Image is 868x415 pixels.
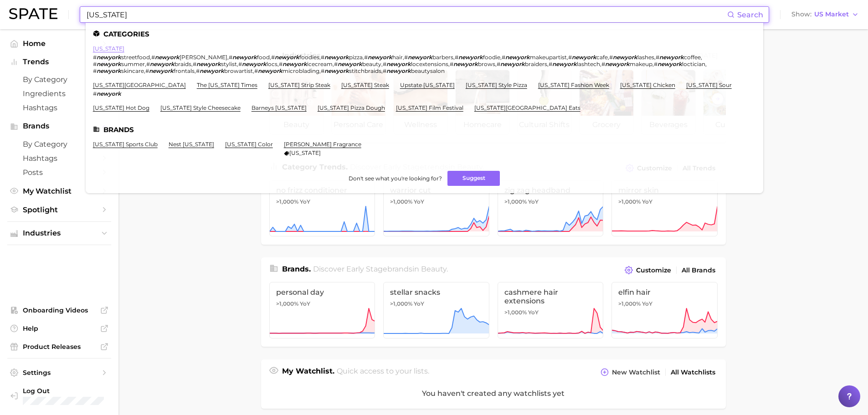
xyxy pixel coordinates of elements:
[7,226,111,240] button: Industries
[7,87,111,101] a: Ingredients
[146,61,150,67] span: #
[528,309,539,316] span: YoY
[408,54,432,61] em: newyork
[269,180,375,236] a: no frizz conditioner>1,000% YoY
[23,343,96,351] span: Product Releases
[229,54,232,61] span: #
[23,122,96,130] span: Brands
[23,140,96,149] span: by Category
[257,54,270,61] span: food
[392,54,403,61] span: hair
[368,54,392,61] em: newyork
[383,61,386,67] span: #
[684,54,701,61] span: coffee
[383,282,489,338] a: stellar snacks>1,000% YoY
[364,54,368,61] span: #
[421,265,447,273] span: beauty
[404,54,408,61] span: #
[622,264,673,277] button: Customize
[93,61,97,67] span: #
[577,61,600,67] span: lashtech
[23,387,109,395] span: Log Out
[299,54,319,61] span: foodies
[383,67,386,74] span: #
[23,58,96,66] span: Trends
[276,288,369,297] span: personal day
[7,119,111,133] button: Brands
[568,54,572,61] span: #
[23,324,96,333] span: Help
[23,229,96,237] span: Industries
[414,198,424,205] span: YoY
[349,175,442,182] span: Don't see what you're looking for?
[411,67,445,74] span: beautysalon
[7,384,111,408] a: Log out. Currently logged in with e-mail yemin@goodai-global.com.
[268,82,330,88] a: [US_STATE] strip steak
[23,369,96,377] span: Settings
[411,61,448,67] span: locextensions
[737,10,763,19] span: Search
[682,61,705,67] span: loctician
[668,366,718,379] a: All Watchlists
[7,340,111,354] a: Product Releases
[390,288,483,297] span: stellar snacks
[474,104,580,111] a: [US_STATE][GEOGRAPHIC_DATA] eats
[300,198,310,205] span: YoY
[341,82,389,88] a: [US_STATE] steak
[609,54,613,61] span: #
[630,61,652,67] span: makeup
[261,379,726,409] div: You haven't created any watchlists yet
[23,89,96,98] span: Ingredients
[814,12,849,17] span: US Market
[654,61,657,67] span: #
[145,67,149,74] span: #
[324,54,349,61] em: newyork
[97,90,121,97] em: newyork
[7,101,111,115] a: Hashtags
[7,184,111,198] a: My Watchlist
[155,54,180,61] em: newyork
[504,288,597,305] span: cashmere hair extensions
[93,67,97,74] span: #
[552,61,577,67] em: newyork
[400,82,455,88] a: upstate [US_STATE]
[23,205,96,214] span: Spotlight
[7,55,111,69] button: Trends
[636,266,671,274] span: Customize
[334,61,338,67] span: #
[601,61,605,67] span: #
[252,104,307,111] a: barneys [US_STATE]
[679,264,718,277] a: All Brands
[613,54,637,61] em: newyork
[656,54,659,61] span: #
[549,61,552,67] span: #
[151,54,155,61] span: #
[93,126,756,133] li: Brands
[390,300,412,307] span: >1,000%
[7,36,111,51] a: Home
[238,61,242,67] span: #
[276,198,298,205] span: >1,000%
[175,61,191,67] span: braids
[538,82,609,88] a: [US_STATE] fashion week
[349,54,363,61] span: pizza
[396,104,463,111] a: [US_STATE] film festival
[498,282,604,338] a: cashmere hair extensions>1,000% YoY
[23,39,96,48] span: Home
[789,9,861,20] button: ShowUS Market
[7,72,111,87] a: by Category
[258,67,282,74] em: newyork
[174,67,195,74] span: frontals
[659,54,684,61] em: newyork
[121,54,150,61] span: streetfood
[466,82,527,88] a: [US_STATE] style pizza
[149,67,174,74] em: newyork
[23,168,96,177] span: Posts
[791,12,812,17] span: Show
[254,67,258,74] span: #
[642,300,652,307] span: YoY
[221,61,237,67] span: stylist
[383,180,489,236] a: warrior cut>1,000% YoY
[93,104,149,111] a: [US_STATE] hot dog
[362,61,381,67] span: beauty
